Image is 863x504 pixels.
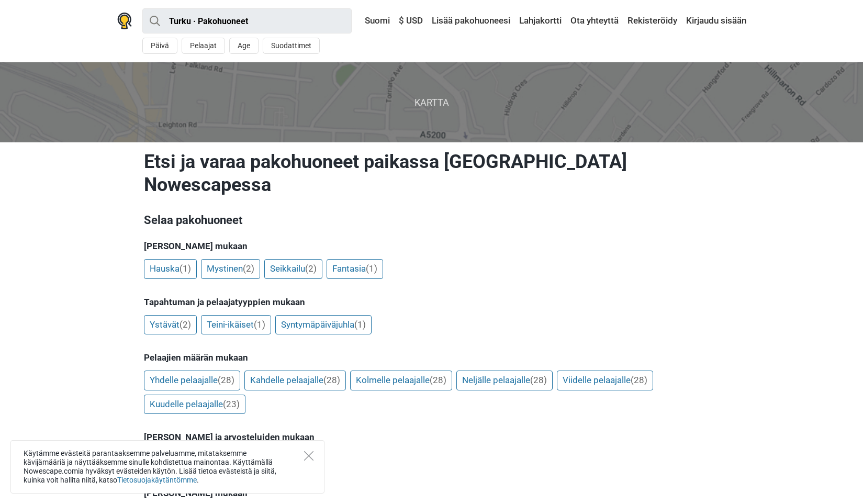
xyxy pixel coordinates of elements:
[366,263,377,274] span: (1)
[182,38,225,54] button: Pelaajat
[10,440,324,494] div: Käytämme evästeitä parantaaksemme palveluamme, mitataksemme kävijämääriä ja näyttääksemme sinulle...
[456,371,553,390] a: Neljälle pelaajalle(28)
[201,259,260,279] a: Mystinen(2)
[354,319,366,330] span: (1)
[304,451,313,461] button: Close
[631,375,647,385] span: (28)
[142,38,177,54] button: Päivä
[117,13,132,29] img: Nowescape logo
[201,315,271,335] a: Teini-ikäiset(1)
[625,12,680,30] a: Rekisteröidy
[275,315,372,335] a: Syntymäpäiväjuhla(1)
[223,399,240,409] span: (23)
[144,371,240,390] a: Yhdelle pelaajalle(28)
[244,371,346,390] a: Kahdelle pelaajalle(28)
[144,395,245,415] a: Kuudelle pelaajalle(23)
[323,375,340,385] span: (28)
[254,319,265,330] span: (1)
[517,12,564,30] a: Lahjakortti
[530,375,547,385] span: (28)
[243,263,254,274] span: (2)
[180,263,191,274] span: (1)
[429,12,513,30] a: Lisää pakohuoneesi
[117,476,197,484] a: Tietosuojakäytäntömme
[144,241,720,251] h5: [PERSON_NAME] mukaan
[218,375,234,385] span: (28)
[229,38,259,54] button: Age
[144,315,197,335] a: Ystävät(2)
[144,150,720,196] h1: Etsi ja varaa pakohuoneet paikassa [GEOGRAPHIC_DATA] Nowescapessa
[144,297,720,307] h5: Tapahtuman ja pelaajatyyppien mukaan
[557,371,653,390] a: Viidelle pelaajalle(28)
[430,375,446,385] span: (28)
[144,488,720,498] h5: [PERSON_NAME] mukaan
[180,319,191,330] span: (2)
[683,12,746,30] a: Kirjaudu sisään
[327,259,383,279] a: Fantasia(1)
[144,212,720,229] h3: Selaa pakohuoneet
[305,263,317,274] span: (2)
[396,12,425,30] a: $ USD
[355,12,393,30] a: Suomi
[142,8,352,33] input: kokeile “London”
[144,432,720,442] h5: [PERSON_NAME] ja arvosteluiden mukaan
[264,259,322,279] a: Seikkailu(2)
[263,38,320,54] button: Suodattimet
[350,371,452,390] a: Kolmelle pelaajalle(28)
[568,12,621,30] a: Ota yhteyttä
[144,259,197,279] a: Hauska(1)
[357,17,365,25] img: Suomi
[144,352,720,363] h5: Pelaajien määrän mukaan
